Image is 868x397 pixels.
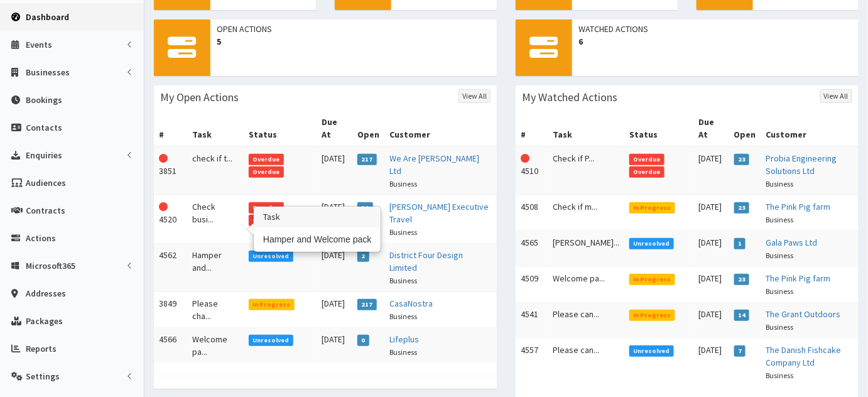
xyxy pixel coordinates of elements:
[249,154,284,165] span: Overdue
[384,111,497,146] th: Customer
[317,146,352,195] td: [DATE]
[389,334,419,345] a: Lifeplus
[357,202,373,214] span: 20
[244,111,317,146] th: Status
[820,89,852,103] a: View All
[249,335,293,346] span: Unresolved
[389,298,433,309] a: CasaNostra
[154,292,187,328] td: 3849
[629,238,674,249] span: Unresolved
[26,94,62,106] span: Bookings
[357,154,377,165] span: 217
[389,249,463,273] a: District Four Design Limited
[187,146,244,195] td: check if t...
[389,179,417,188] small: Business
[389,347,417,357] small: Business
[734,274,750,285] span: 23
[766,251,794,260] small: Business
[694,339,729,387] td: [DATE]
[548,111,624,146] th: Task
[317,195,352,244] td: [DATE]
[187,111,244,146] th: Task
[548,146,624,195] td: Check if P...
[154,111,187,146] th: #
[766,179,794,188] small: Business
[317,328,352,364] td: [DATE]
[729,111,761,146] th: Open
[389,276,417,285] small: Business
[26,371,60,382] span: Settings
[516,303,548,339] td: 4541
[516,339,548,387] td: 4557
[734,238,746,249] span: 1
[357,251,369,262] span: 2
[26,260,75,271] span: Microsoft365
[357,299,377,310] span: 217
[766,215,794,224] small: Business
[389,201,489,225] a: [PERSON_NAME] Executive Travel
[187,292,244,328] td: Please cha...
[187,328,244,364] td: Welcome pa...
[629,202,675,214] span: In Progress
[548,231,624,267] td: [PERSON_NAME]...
[317,292,352,328] td: [DATE]
[154,328,187,364] td: 4566
[578,35,852,48] span: 6
[734,202,750,214] span: 23
[516,267,548,303] td: 4509
[26,177,66,188] span: Audiences
[734,310,750,321] span: 14
[766,371,794,380] small: Business
[694,146,729,195] td: [DATE]
[26,67,70,78] span: Businesses
[26,288,66,299] span: Addresses
[249,251,293,262] span: Unresolved
[734,345,746,357] span: 7
[516,111,548,146] th: #
[766,153,837,177] a: Probia Engineering Solutions Ltd
[160,92,239,103] h3: My Open Actions
[187,195,244,244] td: Check busi...
[249,215,284,226] span: Overdue
[249,166,284,178] span: Overdue
[548,267,624,303] td: Welcome pa...
[629,345,674,357] span: Unresolved
[26,205,65,216] span: Contracts
[694,231,729,267] td: [DATE]
[766,322,794,332] small: Business
[458,89,491,103] a: View All
[249,299,295,310] span: In Progress
[352,111,384,146] th: Open
[317,244,352,292] td: [DATE]
[766,308,841,320] a: The Grant Outdoors
[694,111,729,146] th: Due At
[548,303,624,339] td: Please can...
[766,273,831,284] a: The Pink Pig farm
[357,335,369,346] span: 0
[766,286,794,296] small: Business
[694,303,729,339] td: [DATE]
[516,231,548,267] td: 4565
[26,122,62,133] span: Contacts
[254,227,380,251] div: Hamper and Welcome pack
[694,195,729,231] td: [DATE]
[154,195,187,244] td: 4520
[761,111,859,146] th: Customer
[548,195,624,231] td: Check if m...
[629,154,665,165] span: Overdue
[578,23,852,35] span: Watched Actions
[389,312,417,321] small: Business
[249,202,284,214] span: Overdue
[522,92,617,103] h3: My Watched Actions
[187,244,244,292] td: Hamper and...
[217,35,491,48] span: 5
[516,195,548,231] td: 4508
[26,315,63,327] span: Packages
[629,166,665,178] span: Overdue
[217,23,491,35] span: Open Actions
[26,343,57,354] span: Reports
[629,310,675,321] span: In Progress
[154,244,187,292] td: 4562
[26,150,62,161] span: Enquiries
[154,146,187,195] td: 3851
